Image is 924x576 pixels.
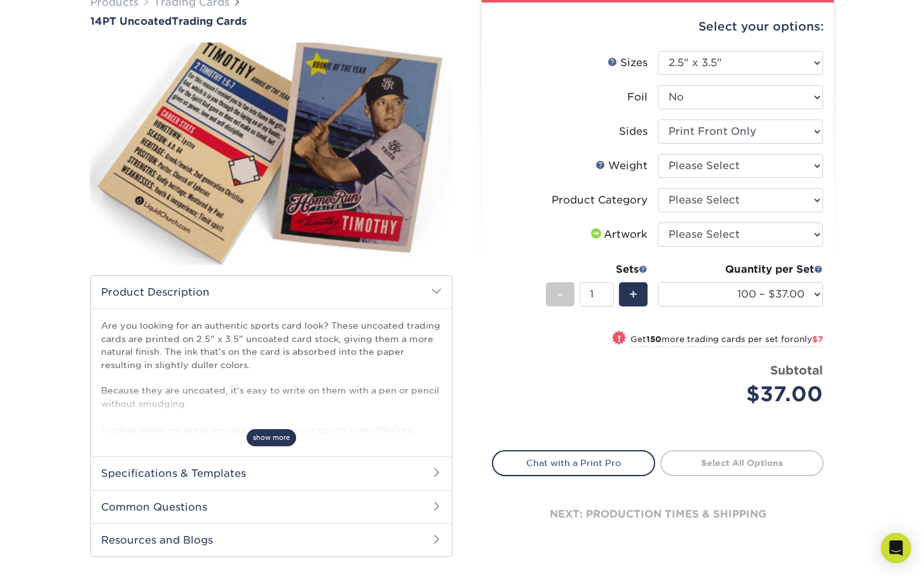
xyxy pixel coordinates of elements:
div: Quantity per Set [658,262,823,277]
strong: Subtotal [770,363,823,377]
a: 14PT UncoatedTrading Cards [90,15,452,27]
h2: Specifications & Templates [91,456,452,490]
span: ! [618,332,621,345]
div: Sides [619,124,648,139]
img: 14PT Uncoated 01 [90,29,452,279]
span: only [794,334,823,344]
span: 14PT Uncoated [90,15,172,27]
span: $7 [812,334,823,344]
small: Get more trading cards per set for [630,334,823,347]
span: + [629,285,637,304]
div: Sizes [608,55,648,71]
div: Artwork [588,227,648,242]
div: Sets [546,262,648,277]
div: Open Intercom Messenger [881,533,911,563]
p: Are you looking for an authentic sports card look? These uncoated trading cards are printed on 2.... [101,319,442,462]
a: Select All Options [660,450,824,476]
h1: Trading Cards [90,15,452,27]
h2: Common Questions [91,490,452,523]
h2: Resources and Blogs [91,523,452,556]
div: Foil [627,90,648,105]
h2: Product Description [91,276,452,308]
div: next: production times & shipping [492,476,824,552]
div: Weight [595,158,648,174]
span: - [557,285,563,304]
a: Chat with a Print Pro [492,450,655,476]
div: Product Category [552,193,648,208]
iframe: Google Customer Reviews [3,537,108,572]
div: Select your options: [492,3,824,51]
span: show more [247,429,296,446]
div: $37.00 [667,379,823,409]
strong: 150 [646,334,662,344]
